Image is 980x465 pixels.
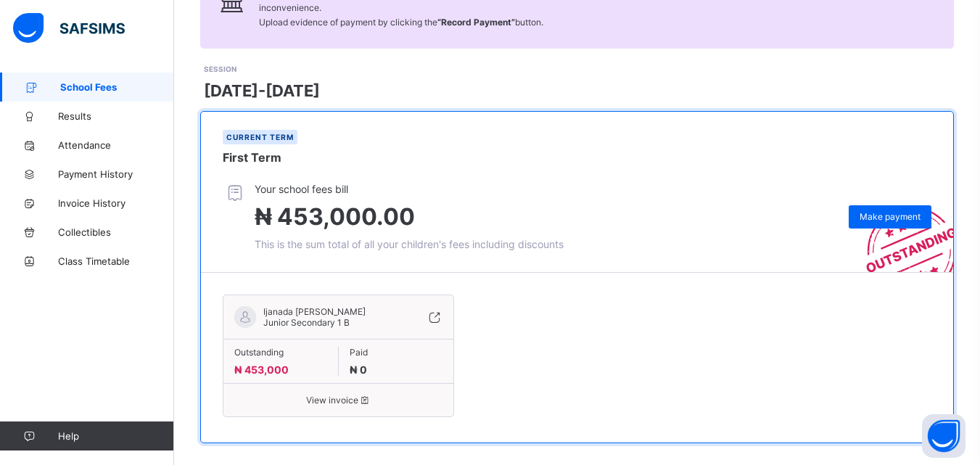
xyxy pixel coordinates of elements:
span: Invoice History [58,197,174,209]
b: “Record Payment” [437,17,515,28]
span: Help [58,430,173,442]
span: Class Timetable [58,255,174,267]
span: Results [58,110,174,122]
span: Your school fees bill [255,183,564,195]
span: [DATE]-[DATE] [204,81,320,100]
span: Junior Secondary 1 B [263,317,350,328]
img: outstanding-stamp.3c148f88c3ebafa6da95868fa43343a1.svg [848,189,953,272]
img: safsims [13,13,125,44]
span: ₦ 453,000.00 [255,202,415,231]
button: Open asap [922,414,965,458]
span: Ijanada [PERSON_NAME] [263,306,366,317]
span: Make payment [860,211,921,222]
span: SESSION [204,65,236,73]
span: Collectibles [58,226,174,238]
span: Payment History [58,168,174,180]
span: Outstanding [234,347,327,358]
span: ₦ 453,000 [234,363,289,376]
span: ₦ 0 [350,363,367,376]
span: Current term [226,133,294,141]
span: This is the sum total of all your children's fees including discounts [255,238,564,250]
span: First Term [223,150,281,165]
span: View invoice [234,395,442,406]
span: Attendance [58,139,174,151]
span: School Fees [60,81,174,93]
span: Paid [350,347,443,358]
